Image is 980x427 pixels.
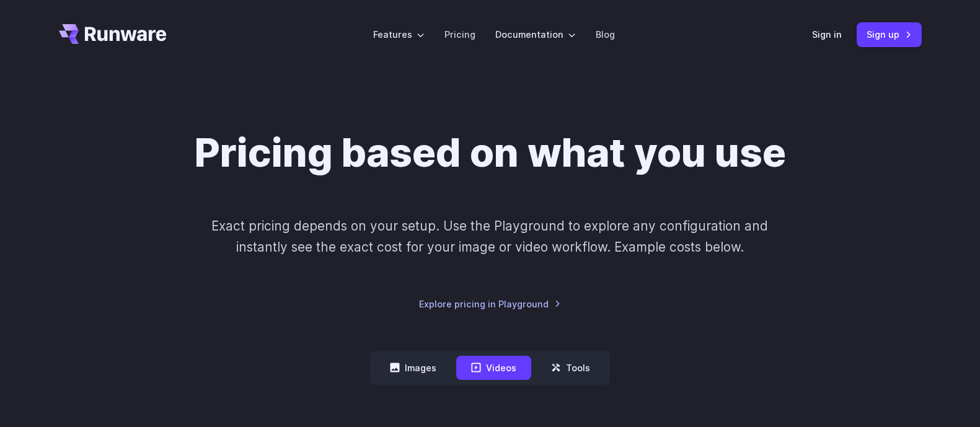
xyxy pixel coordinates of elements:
a: Pricing [444,27,475,42]
a: Explore pricing in Playground [419,297,561,311]
a: Sign up [857,22,922,46]
label: Documentation [495,27,576,42]
a: Go to / [59,24,167,44]
button: Videos [456,356,531,380]
h1: Pricing based on what you use [195,129,786,176]
button: Images [375,356,451,380]
a: Blog [596,27,615,42]
a: Sign in [812,27,842,42]
label: Features [373,27,425,42]
button: Tools [536,356,605,380]
p: Exact pricing depends on your setup. Use the Playground to explore any configuration and instantl... [188,216,792,257]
